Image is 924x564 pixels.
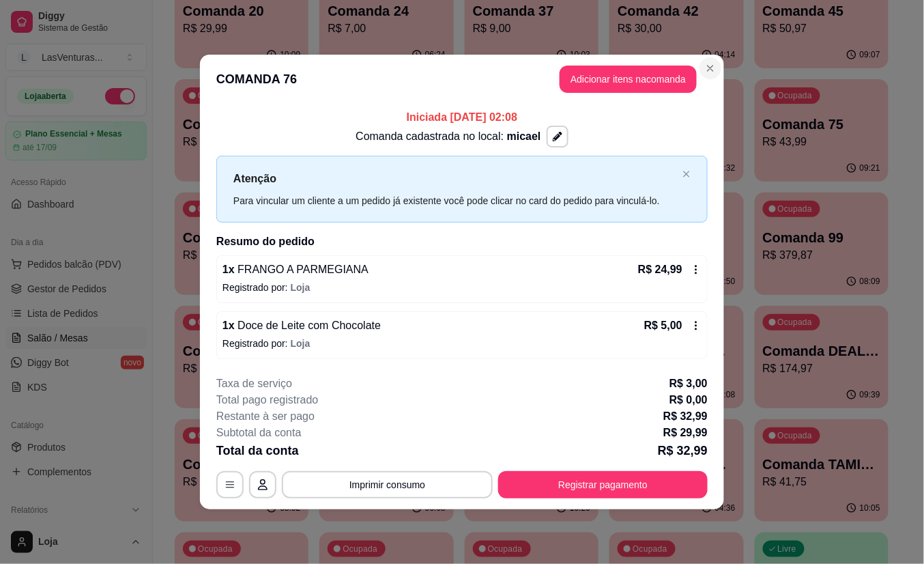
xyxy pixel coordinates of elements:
[644,318,682,334] p: R$ 5,00
[663,408,708,425] p: R$ 32,99
[638,262,682,278] p: R$ 24,99
[235,264,369,275] span: FRANGO A PARMEGIANA
[216,441,299,460] p: Total da conta
[682,170,691,179] button: close
[216,376,292,392] p: Taxa de serviço
[560,66,697,93] button: Adicionar itens nacomanda
[498,471,708,498] button: Registrar pagamento
[200,55,724,104] header: COMANDA 76
[669,376,708,392] p: R$ 3,00
[235,320,381,331] span: Doce de Leite com Chocolate
[222,337,702,350] p: Registrado por:
[291,282,311,293] span: Loja
[282,471,493,498] button: Imprimir consumo
[669,392,708,408] p: R$ 0,00
[356,128,540,145] p: Comanda cadastrada no local:
[216,408,315,425] p: Restante à ser pago
[222,318,381,334] p: 1 x
[507,130,541,142] span: micael
[222,262,369,278] p: 1 x
[216,109,708,126] p: Iniciada [DATE] 02:08
[663,425,708,441] p: R$ 29,99
[216,234,708,250] h2: Resumo do pedido
[222,281,702,294] p: Registrado por:
[233,170,677,187] p: Atenção
[216,392,318,408] p: Total pago registrado
[291,338,311,349] span: Loja
[216,425,302,441] p: Subtotal da conta
[682,170,691,178] span: close
[699,57,721,79] button: Close
[658,441,708,460] p: R$ 32,99
[233,193,677,208] div: Para vincular um cliente a um pedido já existente você pode clicar no card do pedido para vinculá...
